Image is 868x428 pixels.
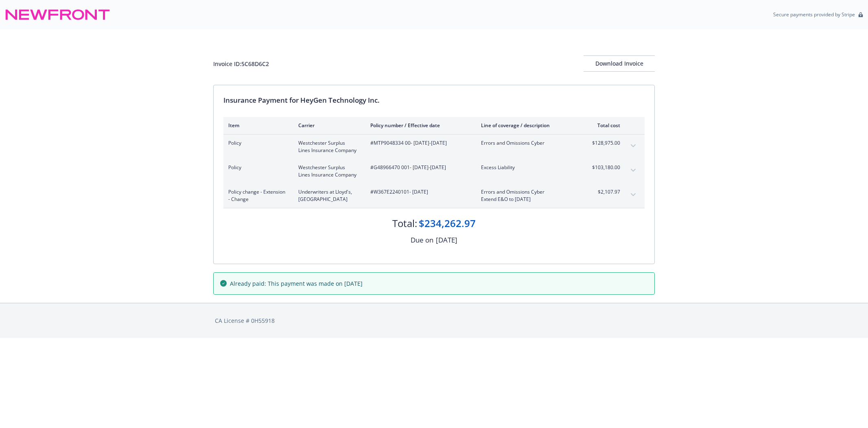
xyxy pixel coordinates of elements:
div: PolicyWestchester Surplus Lines Insurance Company#MTP9048334 00- [DATE]-[DATE]Errors and Omission... [223,135,645,159]
span: Errors and Omissions Cyber [481,139,577,147]
span: Underwriters at Lloyd's, [GEOGRAPHIC_DATA] [298,188,357,203]
span: Errors and Omissions Cyber [481,188,577,196]
div: Total: [392,216,417,230]
span: Policy change - Extension - Change [228,188,285,203]
div: Insurance Payment for HeyGen Technology Inc. [223,95,645,106]
span: Excess Liability [481,164,577,171]
span: Already paid: This payment was made on [DATE] [230,279,363,288]
div: Download Invoice [584,56,655,71]
span: Policy [228,164,285,171]
div: Policy change - Extension - ChangeUnderwriters at Lloyd's, [GEOGRAPHIC_DATA]#W367E2240101- [DATE]... [223,183,645,208]
div: [DATE] [436,235,457,245]
span: $103,180.00 [590,164,620,171]
span: Extend E&O to [DATE] [481,196,577,203]
div: CA License # 0H55918 [215,316,653,325]
span: Policy [228,139,285,147]
button: expand content [627,139,640,152]
span: $128,975.00 [590,139,620,147]
p: Secure payments provided by Stripe [773,11,855,18]
span: Westchester Surplus Lines Insurance Company [298,164,357,179]
span: Westchester Surplus Lines Insurance Company [298,139,357,154]
span: #MTP9048334 00 - [DATE]-[DATE] [370,139,468,147]
div: Policy number / Effective date [370,122,468,129]
div: Carrier [298,122,357,129]
span: #G48966470 001 - [DATE]-[DATE] [370,164,468,171]
div: Invoice ID: 5C68D6C2 [213,60,269,68]
div: PolicyWestchester Surplus Lines Insurance Company#G48966470 001- [DATE]-[DATE]Excess Liability$10... [223,159,645,183]
span: Errors and Omissions CyberExtend E&O to [DATE] [481,188,577,203]
div: $234,262.97 [419,216,476,230]
button: expand content [627,164,640,177]
span: #W367E2240101 - [DATE] [370,188,468,196]
div: Line of coverage / description [481,122,577,129]
div: Due on [411,235,433,245]
div: Item [228,122,285,129]
div: Total cost [590,122,620,129]
button: Download Invoice [584,55,655,72]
